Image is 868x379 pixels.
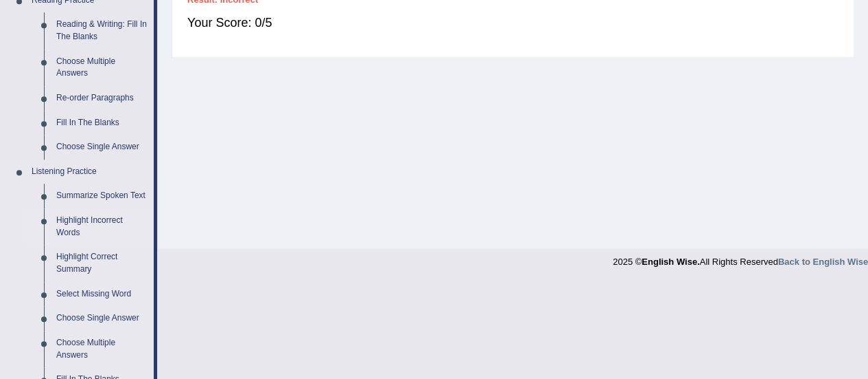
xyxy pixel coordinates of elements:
[642,257,699,267] strong: English Wise.
[50,245,154,281] a: Highlight Correct Summary
[50,86,154,111] a: Re-order Paragraphs
[778,257,868,267] a: Back to English Wise
[25,160,154,184] a: Listening Practice
[187,6,838,39] div: Your Score: 0/5
[50,208,154,245] a: Highlight Incorrect Words
[50,12,154,49] a: Reading & Writing: Fill In The Blanks
[50,306,154,331] a: Choose Single Answer
[50,331,154,367] a: Choose Multiple Answers
[50,135,154,160] a: Choose Single Answer
[50,50,154,86] a: Choose Multiple Answers
[50,184,154,208] a: Summarize Spoken Text
[50,282,154,307] a: Select Missing Word
[613,248,868,268] div: 2025 © All Rights Reserved
[50,111,154,136] a: Fill In The Blanks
